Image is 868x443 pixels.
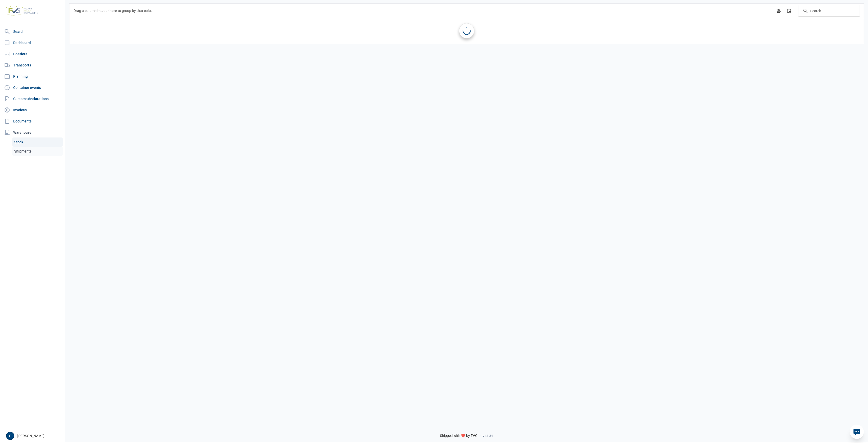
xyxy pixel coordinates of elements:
a: Invoices [2,105,63,115]
div: [PERSON_NAME] [6,432,62,440]
div: Data grid toolbar [73,4,860,18]
button: S [6,432,14,440]
span: v1.1.34 [483,434,493,438]
a: Dossiers [2,49,63,59]
a: Transports [2,60,63,70]
a: Dashboard [2,38,63,48]
div: Loading... [463,27,471,35]
div: Export all data to Excel [774,6,783,15]
a: Shipments [12,147,63,156]
div: Warehouse [2,127,63,137]
a: Stock [12,137,63,147]
a: Customs declarations [2,94,63,104]
input: Search in the data grid [799,5,860,17]
a: Planning [2,71,63,81]
div: Drag a column header here to group by that column [73,7,155,15]
a: Documents [2,116,63,126]
a: Container events [2,82,63,93]
a: Search [2,26,63,37]
div: Column Chooser [784,6,793,15]
span: Shipped with ❤️ by FVG [440,434,478,438]
img: FVG - Global freight forwarding [4,4,40,18]
span: - [480,434,481,438]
